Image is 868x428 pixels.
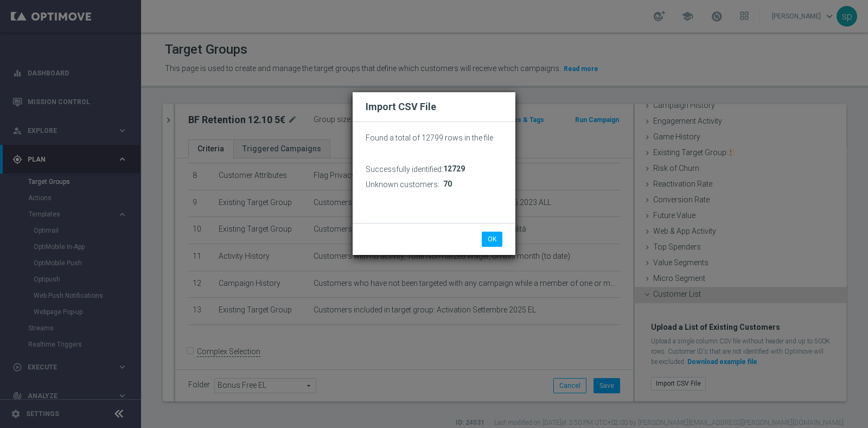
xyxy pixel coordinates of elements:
h2: Import CSV File [366,100,502,113]
h3: Unknown customers: [366,180,439,189]
span: 12729 [443,164,465,174]
button: OK [482,232,502,247]
h3: Successfully identified: [366,164,443,174]
p: Found a total of 12799 rows in the file [366,133,502,143]
span: 70 [443,180,452,189]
